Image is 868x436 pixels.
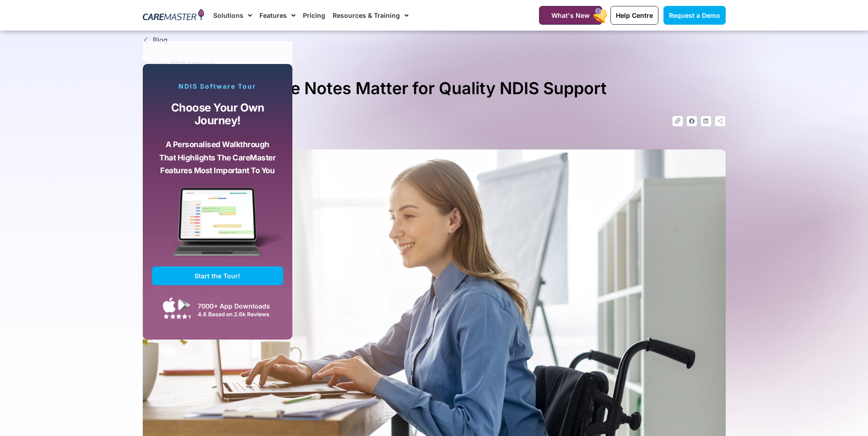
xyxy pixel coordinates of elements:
p: Choose your own journey! [159,101,277,128]
img: Apple App Store Icon [163,297,176,313]
a: What's New [539,6,602,25]
img: Google Play App Icon [178,298,191,312]
span: Blog [151,35,167,46]
span: Help Centre [616,11,653,19]
a: Request a Demo [663,6,726,25]
div: 4.6 Based on 2.6k Reviews [198,311,279,318]
p: A personalised walkthrough that highlights the CareMaster features most important to you [159,138,277,177]
span: What's New [551,11,590,19]
img: CareMaster Logo [143,9,205,22]
img: CareMaster Software Mockup on Screen [152,188,284,266]
h1: Why Accurate Case Notes Matter for Quality NDIS Support [143,75,726,102]
div: 7000+ App Downloads [198,301,279,311]
a: Help Centre [610,6,658,25]
img: Google Play Store App Review Stars [163,314,191,319]
a: Start the Tour! [152,266,284,285]
span: Start the Tour! [194,272,240,280]
span: Request a Demo [669,11,720,19]
a: Blog [143,35,726,46]
p: NDIS Software Tour [152,82,284,90]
